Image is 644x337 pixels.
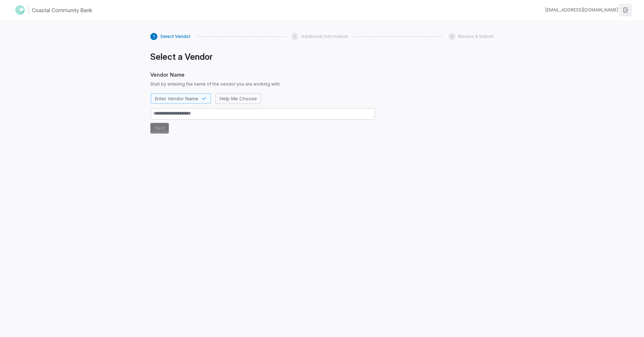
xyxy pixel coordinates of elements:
span: Additional Information [301,34,348,39]
div: 3 [448,33,455,40]
span: Review & Submit [458,34,494,39]
h1: Select a Vendor [150,52,375,62]
button: Enter Vendor Name [151,93,211,104]
span: Start by entering the name of the vendor you are working with. [150,81,375,87]
span: Select Vendor [160,34,191,39]
button: Help Me Choose [215,93,261,104]
div: 1 [150,33,157,40]
div: 2 [291,33,298,40]
span: Enter Vendor Name [155,95,198,102]
span: Vendor Name [150,71,375,78]
div: [EMAIL_ADDRESS][DOMAIN_NAME] [545,7,618,13]
img: Clerk Logo [14,4,26,16]
h1: Coastal Community Bank [32,6,92,14]
span: Help Me Choose [220,95,257,102]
